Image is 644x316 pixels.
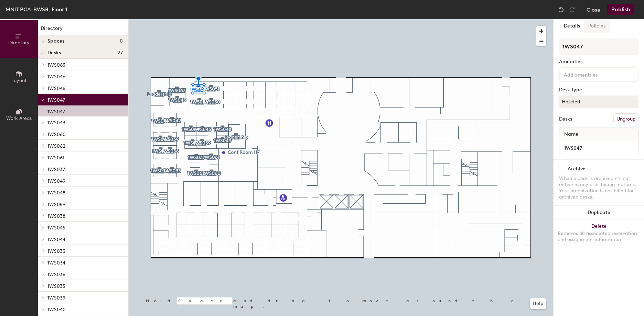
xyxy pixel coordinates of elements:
[6,115,32,121] span: Work Areas
[11,78,27,83] span: Layout
[47,260,65,266] span: 1WS034
[559,176,638,200] div: When a desk is archived it's not active in any user-facing features. Your organization is not bil...
[6,5,67,14] div: MNIT PCA-BWSR, Floor 1
[559,116,572,122] div: Desks
[47,225,65,231] span: 1WS045
[47,307,66,313] span: 1WS040
[560,19,584,33] button: Details
[47,167,65,172] span: 1WS037
[47,50,61,56] span: Desks
[47,178,65,184] span: 1WS049
[47,107,65,115] p: 1WS047
[47,248,65,254] span: 1WS033
[47,272,65,278] span: 1WS036
[47,155,64,161] span: 1WS061
[584,19,610,33] button: Policies
[47,237,65,242] span: 1WS044
[559,95,638,108] button: Hoteled
[47,283,65,289] span: 1WS035
[587,4,600,15] button: Close
[558,6,565,13] img: Undo
[47,202,65,207] span: 1WS059
[562,70,624,78] input: Add amenities
[47,143,65,149] span: 1WS062
[554,206,644,219] button: Duplicate
[47,295,65,301] span: 1WS039
[117,50,123,56] span: 27
[47,132,66,137] span: 1WS060
[554,219,644,250] button: DeleteRemoves all associated reservation and assignment information
[47,213,65,219] span: 1WS038
[47,38,65,44] span: Spaces
[607,4,634,15] button: Publish
[561,128,582,140] span: Name
[569,6,576,13] img: Redo
[47,86,65,91] span: 1WS046
[558,230,640,243] div: Removes all associated reservation and assignment information
[8,40,30,46] span: Directory
[561,143,637,153] input: Unnamed desk
[530,298,546,309] button: Help
[38,25,128,35] h1: Directory
[120,38,123,44] span: 0
[559,87,638,93] div: Desk Type
[47,74,65,80] span: 1WS046
[568,166,586,172] div: Archive
[47,62,65,68] span: 1WS063
[559,59,638,65] div: Amenities
[47,97,65,103] span: 1WS047
[613,113,638,125] button: Ungroup
[47,120,65,126] span: 1WS043
[47,190,65,196] span: 1WS048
